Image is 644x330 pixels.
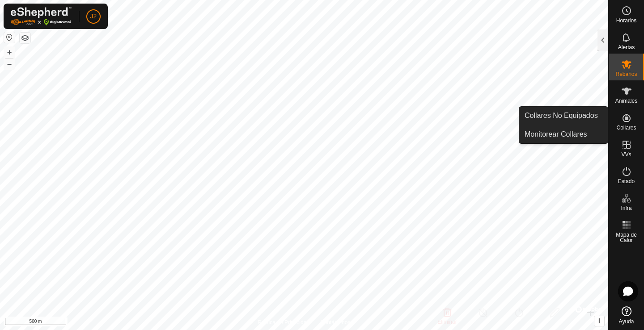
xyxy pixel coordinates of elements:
button: i [594,316,604,326]
a: Collares No Equipados [519,107,608,125]
button: – [4,58,15,69]
img: Logo Gallagher [11,7,72,25]
span: Collares [616,125,636,130]
span: Rebaños [615,71,637,77]
span: Collares No Equipados [525,110,598,121]
button: Capas del Mapa [20,33,30,43]
span: Mapa de Calor [611,232,642,243]
button: + [4,47,15,58]
a: Política de Privacidad [258,318,309,326]
span: J2 [90,12,97,21]
span: i [598,317,600,325]
span: Estado [618,179,635,184]
span: Alertas [618,45,635,50]
button: Restablecer Mapa [4,32,15,43]
span: Monitorear Collares [525,129,587,140]
a: Contáctenos [320,318,350,326]
span: Animales [615,98,637,104]
span: Horarios [616,18,636,23]
span: Infra [621,205,631,211]
a: Ayuda [609,303,644,328]
span: Ayuda [619,319,634,324]
a: Monitorear Collares [519,125,608,143]
span: VVs [621,152,631,157]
